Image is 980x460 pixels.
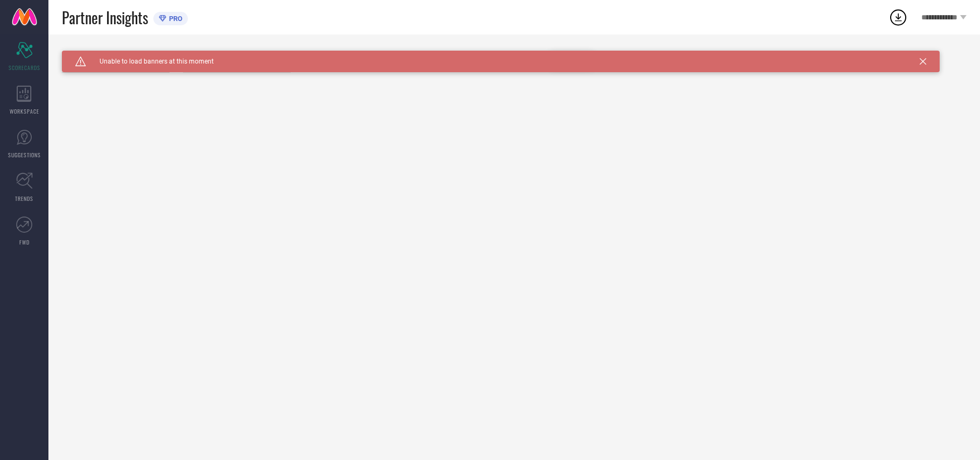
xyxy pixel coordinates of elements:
span: SUGGESTIONS [8,151,41,159]
span: TRENDS [15,194,33,203]
span: Unable to load banners at this moment [86,58,214,65]
div: Open download list [889,8,908,27]
span: WORKSPACE [10,107,39,115]
span: PRO [166,15,182,23]
span: SCORECARDS [9,64,40,72]
div: Brand [62,51,170,58]
span: Partner Insights [62,6,148,29]
span: FWD [19,238,30,246]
